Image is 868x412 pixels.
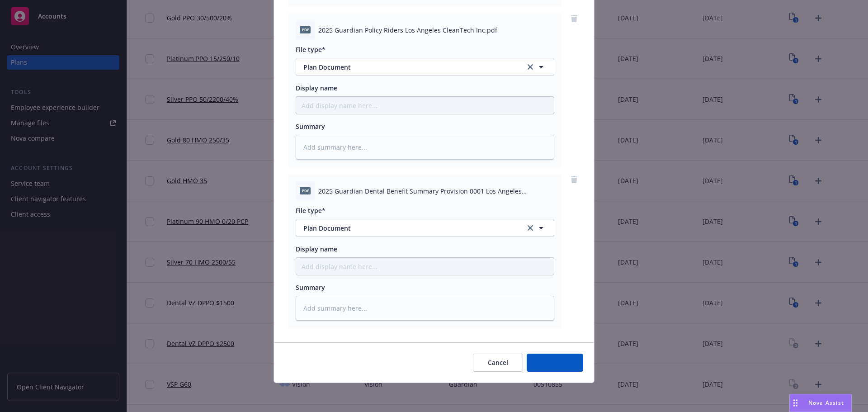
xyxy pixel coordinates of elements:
[296,283,325,292] span: Summary
[569,174,580,185] a: remove
[527,354,583,372] button: Add files
[569,13,580,24] a: remove
[296,245,337,253] span: Display name
[296,84,337,92] span: Display name
[303,223,513,233] span: Plan Document
[296,206,325,215] span: File type*
[525,62,536,72] a: clear selection
[542,358,568,367] span: Add files
[296,219,554,237] button: Plan Documentclear selection
[296,122,325,131] span: Summary
[473,354,523,372] button: Cancel
[525,223,536,233] a: clear selection
[318,186,554,196] span: 2025 Guardian Dental Benefit Summary Provision 0001 Los Angeles CleanTech Inc.pdf
[808,399,844,407] span: Nova Assist
[488,358,508,367] span: Cancel
[300,187,311,194] span: pdf
[300,26,311,33] span: pdf
[789,394,852,412] button: Nova Assist
[303,62,513,72] span: Plan Document
[296,97,554,114] input: Add display name here...
[790,394,801,412] div: Drag to move
[296,58,554,76] button: Plan Documentclear selection
[318,25,497,35] span: 2025 Guardian Policy Riders Los Angeles CleanTech Inc.pdf
[296,258,554,275] input: Add display name here...
[296,45,325,54] span: File type*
